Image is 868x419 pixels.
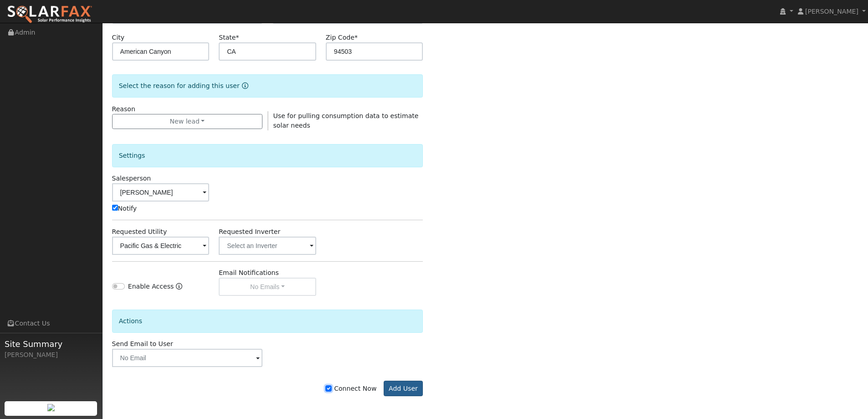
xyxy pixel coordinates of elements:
label: Requested Inverter [219,227,280,237]
span: Site Summary [5,338,98,350]
div: Settings [112,144,423,167]
div: Select the reason for adding this user [112,74,423,98]
label: Requested Utility [112,227,167,237]
label: Send Email to User [112,339,173,349]
input: Select an Inverter [219,237,316,255]
span: [PERSON_NAME] [805,8,858,15]
label: Reason [112,104,135,114]
label: Zip Code [326,33,358,42]
label: Enable Access [128,282,174,291]
label: Email Notifications [219,268,279,278]
span: Required [236,34,239,41]
a: Reason for new user [240,82,248,89]
input: Select a User [112,183,210,202]
button: New lead [112,114,263,129]
label: State [219,33,239,42]
label: Salesperson [112,174,151,183]
button: Add User [384,381,423,396]
input: Select a Utility [112,237,210,255]
label: Notify [112,204,137,213]
img: retrieve [47,404,55,411]
span: Use for pulling consumption data to estimate solar needs [273,112,419,129]
label: Connect Now [325,384,376,393]
input: Connect Now [325,385,332,392]
div: [PERSON_NAME] [5,350,98,360]
input: No Email [112,349,263,367]
label: City [112,33,125,42]
div: Actions [112,310,423,333]
a: Enable Access [176,282,182,296]
span: Required [354,34,358,41]
input: Notify [112,205,118,211]
img: SolarFax [7,5,92,24]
